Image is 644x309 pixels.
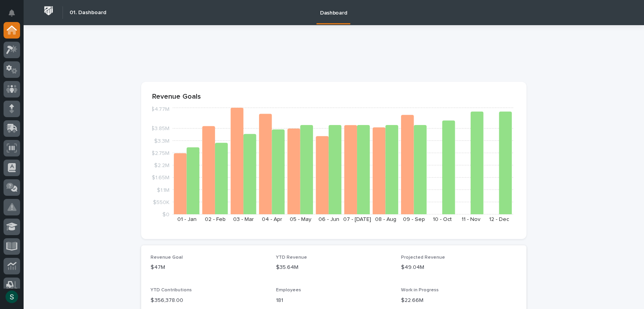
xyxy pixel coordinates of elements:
[401,296,517,305] p: $22.66M
[151,263,267,272] p: $47M
[233,217,254,222] text: 03 - Mar
[157,188,169,193] tspan: $1.1M
[290,217,311,222] text: 05 - May
[70,9,106,16] h2: 01. Dashboard
[205,217,226,222] text: 02 - Feb
[151,296,267,305] p: $ 356,378.00
[343,217,371,222] text: 07 - [DATE]
[462,217,480,222] text: 11 - Nov
[10,9,20,22] div: Notifications
[4,5,20,21] button: Notifications
[401,263,517,272] p: $49.04M
[154,163,169,168] tspan: $2.2M
[177,217,197,222] text: 01 - Jan
[41,4,56,18] img: Workspace Logo
[154,138,169,144] tspan: $3.3M
[403,217,425,222] text: 09 - Sep
[153,200,169,205] tspan: $550K
[151,288,192,292] span: YTD Contributions
[433,217,452,222] text: 10 - Oct
[162,212,169,217] tspan: $0
[151,255,183,260] span: Revenue Goal
[401,288,439,292] span: Work in Progress
[152,175,169,181] tspan: $1.65M
[375,217,396,222] text: 08 - Aug
[318,217,339,222] text: 06 - Jun
[276,263,392,272] p: $35.64M
[489,217,509,222] text: 12 - Dec
[276,255,307,260] span: YTD Revenue
[4,289,20,305] button: users-avatar
[276,296,392,305] p: 181
[151,107,169,112] tspan: $4.77M
[276,288,301,292] span: Employees
[262,217,282,222] text: 04 - Apr
[151,151,169,156] tspan: $2.75M
[152,93,515,101] p: Revenue Goals
[151,126,169,132] tspan: $3.85M
[401,255,445,260] span: Projected Revenue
